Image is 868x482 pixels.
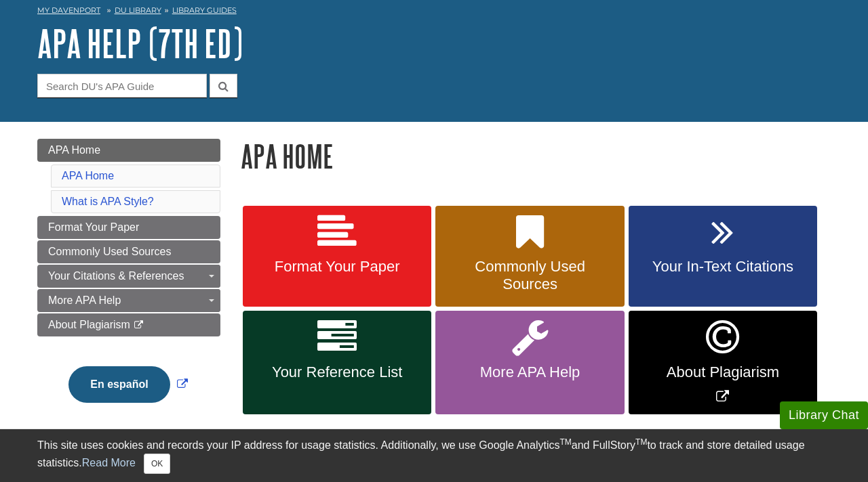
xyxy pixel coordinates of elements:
span: More APA Help [48,294,121,306]
a: What is APA Style? [62,196,154,207]
a: Your In-Text Citations [629,206,817,307]
a: Format Your Paper [37,216,220,239]
a: About Plagiarism [37,313,220,336]
sup: TM [559,437,571,447]
a: Link opens in new window [629,311,817,414]
nav: breadcrumb [37,1,831,23]
a: Your Citations & References [37,265,220,288]
h1: APA Home [241,139,831,173]
button: En español [68,366,170,403]
a: Format Your Paper [243,206,431,307]
span: Format Your Paper [48,221,139,233]
a: DU Library [115,5,161,15]
span: Commonly Used Sources [48,246,171,257]
a: Commonly Used Sources [37,240,220,263]
span: Your In-Text Citations [639,258,807,276]
a: Link opens in new window [65,378,191,390]
input: Search DU's APA Guide [37,74,207,97]
a: Library Guides [172,5,237,15]
button: Close [144,454,170,474]
a: APA Home [62,170,114,181]
span: About Plagiarism [48,319,130,330]
a: APA Help (7th Ed) [37,22,243,64]
span: More APA Help [446,364,614,381]
span: Format Your Paper [253,258,421,276]
i: This link opens in a new window [133,321,144,330]
span: Commonly Used Sources [446,258,614,293]
a: More APA Help [37,289,220,312]
a: Read More [82,457,136,468]
a: Your Reference List [243,311,431,414]
a: Commonly Used Sources [435,206,624,307]
span: Your Reference List [253,364,421,381]
span: Your Citations & References [48,270,184,282]
a: More APA Help [435,311,624,414]
div: Guide Page Menu [37,139,220,426]
span: APA Home [48,144,100,156]
a: APA Home [37,139,220,162]
button: Library Chat [780,401,868,429]
div: This site uses cookies and records your IP address for usage statistics. Additionally, we use Goo... [37,437,831,474]
a: My Davenport [37,5,100,16]
span: About Plagiarism [639,364,807,381]
sup: TM [635,437,647,447]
